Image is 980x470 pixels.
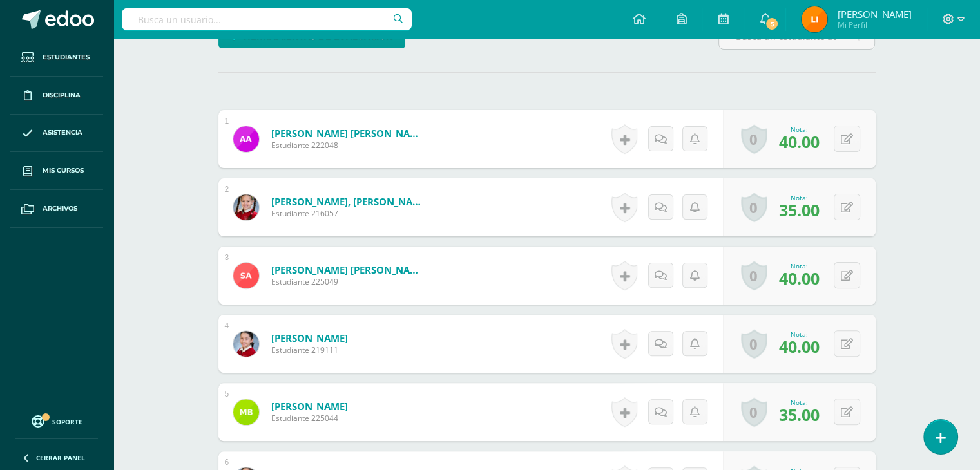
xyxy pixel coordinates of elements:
span: 5 [765,17,779,31]
img: 8d176aa56371bcf91e9563536b98906f.png [233,331,259,357]
span: Estudiantes [43,52,90,62]
span: Estudiante 225044 [271,413,348,424]
a: 0 [741,193,767,222]
a: 0 [741,397,767,427]
div: Nota: [779,193,820,202]
img: f894b938de06bffff016ecec4036e6ed.png [233,126,259,152]
div: Nota: [779,261,820,270]
a: 0 [741,124,767,154]
div: Nota: [779,330,820,339]
span: Estudiante 219111 [271,344,348,355]
a: Soporte [15,412,98,429]
a: 0 [741,329,767,359]
span: Asistencia [43,127,82,138]
span: 40.00 [779,131,820,153]
span: Estudiante 225049 [271,276,426,287]
a: [PERSON_NAME], [PERSON_NAME] [271,195,426,208]
span: Estudiante 222048 [271,140,426,151]
a: Asistencia [10,115,103,153]
a: [PERSON_NAME] [271,332,348,344]
img: 28ecc1bf22103e0412e4709af4ae5810.png [802,6,827,32]
div: Nota: [779,125,820,134]
a: Estudiantes [10,39,103,77]
a: 0 [741,261,767,290]
a: Archivos [10,190,103,228]
span: Cerrar panel [36,453,85,462]
span: Soporte [52,417,82,426]
input: Busca un usuario... [122,8,412,30]
span: Mis cursos [43,165,84,176]
a: Disciplina [10,77,103,115]
span: 40.00 [779,335,820,357]
span: Disciplina [43,90,81,100]
a: [PERSON_NAME] [271,400,348,413]
a: [PERSON_NAME] [PERSON_NAME] [271,263,426,276]
div: Nota: [779,398,820,407]
a: [PERSON_NAME] [PERSON_NAME] [271,127,426,140]
span: Archivos [43,203,77,214]
span: 40.00 [779,267,820,289]
span: Estudiante 216057 [271,208,426,219]
img: 0cf970c555fb5c8f1ce73f0c2d2cc328.png [233,263,259,288]
span: Mi Perfil [837,19,911,30]
span: 35.00 [779,199,820,221]
img: de633ed7e309d28478b51c564172a95b.png [233,399,259,425]
span: 35.00 [779,404,820,426]
a: Mis cursos [10,152,103,190]
span: [PERSON_NAME] [837,8,911,21]
img: b25620476b1800cfd3b3f0a67be861b8.png [233,194,259,220]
